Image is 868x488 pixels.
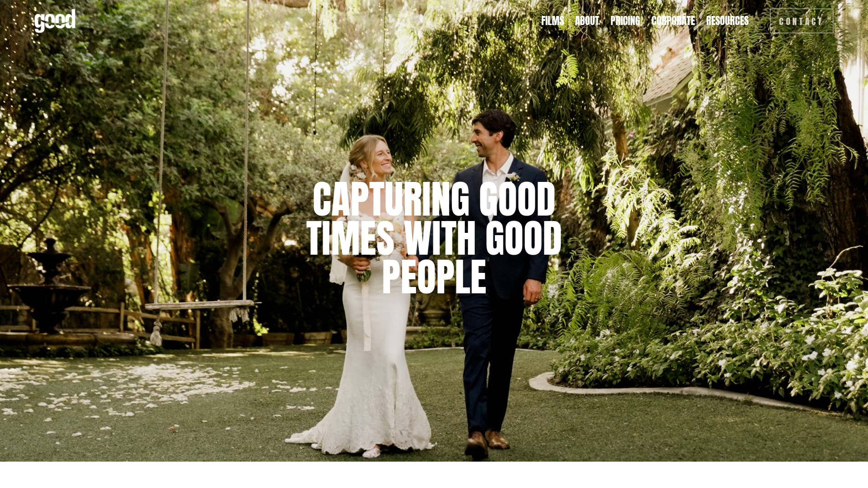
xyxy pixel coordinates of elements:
[770,9,833,33] a: Contact
[706,14,749,28] a: folder dropdown
[575,14,599,28] a: About
[706,15,749,27] span: Resources
[611,14,640,28] a: Pricing
[35,9,75,33] img: Good Feeling Films
[652,14,695,28] a: Corporate
[541,14,564,28] a: Films
[275,180,594,296] h1: capturing good times with good people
